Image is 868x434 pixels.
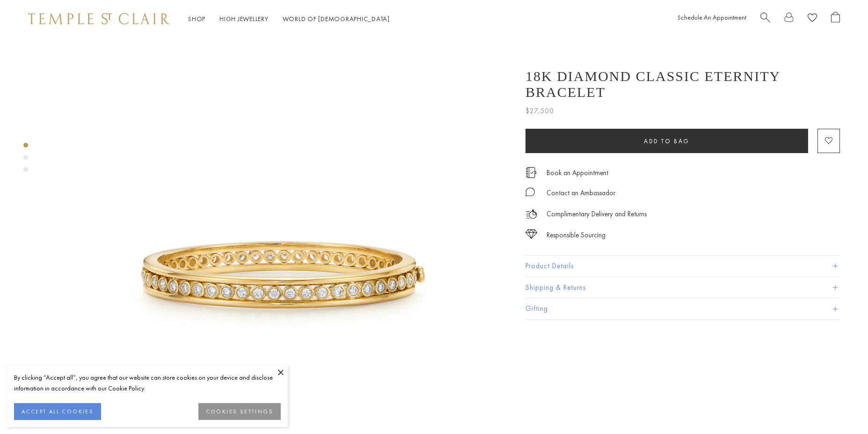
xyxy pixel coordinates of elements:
[678,13,746,22] a: Schedule An Appointment
[525,68,840,100] h1: 18K Diamond Classic Eternity Bracelet
[547,187,615,199] div: Contact an Ambassador
[808,12,817,26] a: View Wishlist
[525,129,808,153] button: Add to bag
[525,298,840,319] button: Gifting
[198,403,281,420] button: COOKIES SETTINGS
[831,12,840,26] a: Open Shopping Bag
[28,13,169,24] img: Temple St. Clair
[525,167,537,178] img: icon_appointment.svg
[188,13,390,25] nav: Main navigation
[821,390,859,425] iframe: Gorgias live chat messenger
[547,208,647,220] p: Complimentary Delivery and Returns
[525,105,554,117] span: $27,500
[547,168,608,178] a: Book an Appointment
[283,15,390,23] a: World of [DEMOGRAPHIC_DATA]World of [DEMOGRAPHIC_DATA]
[14,403,101,420] button: ACCEPT ALL COOKIES
[547,229,605,241] div: Responsible Sourcing
[219,15,269,23] a: High JewelleryHigh Jewellery
[525,208,537,220] img: icon_delivery.svg
[14,372,281,394] div: By clicking “Accept all”, you agree that our website can store cookies on your device and disclos...
[525,187,535,197] img: MessageIcon-01_2.svg
[525,277,840,298] button: Shipping & Returns
[760,12,770,26] a: Search
[23,140,28,179] div: Product gallery navigation
[525,256,840,277] button: Product Details
[188,15,205,23] a: ShopShop
[525,229,537,239] img: icon_sourcing.svg
[644,137,690,145] span: Add to bag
